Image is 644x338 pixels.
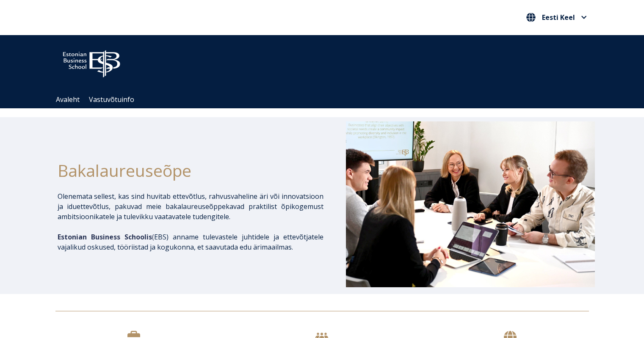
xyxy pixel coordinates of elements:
[58,232,154,242] span: (
[89,95,134,104] a: Vastuvõtuinfo
[346,121,595,287] img: Bakalaureusetudengid
[524,11,589,24] button: Eesti Keel
[542,14,575,21] span: Eesti Keel
[58,232,152,242] span: Estonian Business Schoolis
[55,44,127,80] img: ebs_logo2016_white
[524,11,589,25] nav: Vali oma keel
[58,191,323,222] p: Olenemata sellest, kas sind huvitab ettevõtlus, rahvusvaheline äri või innovatsioon ja iduettevõt...
[58,158,323,183] h1: Bakalaureuseõpe
[51,91,602,108] div: Navigation Menu
[58,232,323,252] p: EBS) anname tulevastele juhtidele ja ettevõtjatele vajalikud oskused, tööriistad ja kogukonna, et...
[56,95,80,104] a: Avaleht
